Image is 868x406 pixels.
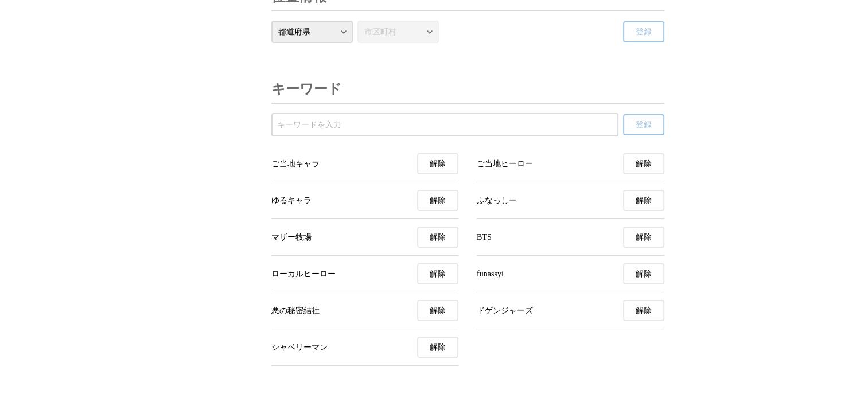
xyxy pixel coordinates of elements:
span: 解除 [636,159,652,169]
span: 解除 [430,269,446,279]
span: 悪の秘密結社 [271,306,320,316]
select: 都道府県 [271,21,353,43]
span: 解除 [430,232,446,243]
span: ゆるキャラ [271,196,312,206]
span: ご当地ヒーロー [477,159,533,169]
select: 市区町村 [357,21,439,43]
span: 解除 [430,196,446,206]
button: BTSの受信を解除 [623,227,664,248]
button: ゆるキャラの受信を解除 [417,190,458,211]
span: 登録 [636,120,652,130]
span: シャベリーマン [271,342,328,353]
button: ふなっしーの受信を解除 [623,190,664,211]
button: 悪の秘密結社の受信を解除 [417,300,458,321]
span: ローカルヒーロー [271,269,336,279]
span: 解除 [430,306,446,316]
span: BTS [477,233,492,242]
button: ご当地ヒーローの受信を解除 [623,153,664,174]
span: ドゲンジャーズ [477,306,533,316]
span: 解除 [636,196,652,206]
span: 解除 [430,159,446,169]
span: ふなっしー [477,196,517,206]
span: funassyi [477,270,504,279]
input: 受信するキーワードを登録する [277,119,613,131]
span: 解除 [636,306,652,316]
button: funassyiの受信を解除 [623,263,664,284]
span: 解除 [636,269,652,279]
button: マザー牧場の受信を解除 [417,227,458,248]
span: 解除 [636,232,652,243]
button: ドゲンジャーズの受信を解除 [623,300,664,321]
button: ローカルヒーローの受信を解除 [417,263,458,284]
button: 登録 [623,114,664,135]
button: シャベリーマンの受信を解除 [417,337,458,358]
span: 解除 [430,342,446,353]
span: ご当地キャラ [271,159,320,169]
button: ご当地キャラの受信を解除 [417,153,458,174]
h3: キーワード [271,75,342,103]
button: 登録 [623,21,664,42]
span: マザー牧場 [271,232,312,243]
span: 登録 [636,27,652,37]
